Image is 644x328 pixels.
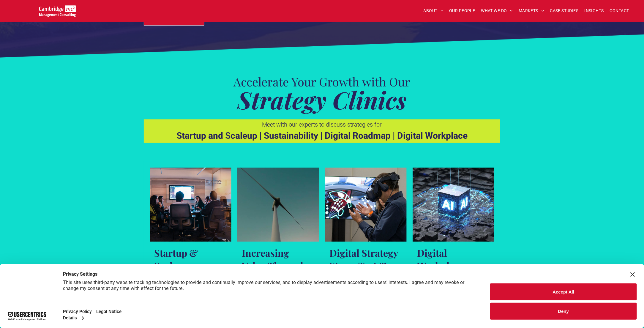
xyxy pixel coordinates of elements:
a: CASE STUDIES [547,6,582,15]
h3: Startup & Scaleup Advisory [154,246,227,285]
a: INSIGHTS [582,6,607,15]
a: Middle-aged man wearing VR headset interacts infront of a tech dashboard [325,168,407,242]
a: MARKETS [516,6,547,15]
a: CONTACT [607,6,632,15]
a: WHAT WE DO [478,6,516,15]
a: OUR PEOPLE [446,6,478,15]
span: Accelerate Your Growth with Our [234,74,411,89]
a: Futuristic cube on a tech background with the words 'AI' in neon glow [413,168,494,242]
a: A group of executives huddled around a desk discussing business [150,168,231,242]
h3: Increasing Value Through Sustainability [242,246,315,285]
a: Near shot of a wind turbine against a dark blue sky [237,168,319,242]
img: Go to Homepage [39,5,76,17]
a: ABOUT [421,6,446,15]
span: Meet with our experts to discuss strategies for [262,121,382,128]
h3: Digital Strategy Stress Test & Roadmap [329,246,402,285]
strong: Strategy Clinics [237,83,407,115]
h3: Digital Workplace Advisory [417,246,490,285]
strong: Startup and Scaleup | Sustainability | Digital Roadmap | Digital Workplace [176,130,468,141]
